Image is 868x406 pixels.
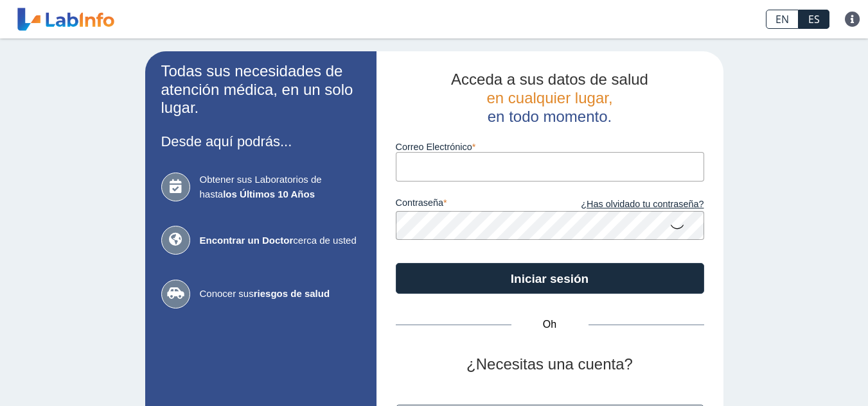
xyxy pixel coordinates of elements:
font: Oh [543,319,556,330]
font: ¿Has olvidado tu contraseña? [581,199,704,209]
font: Encontrar un Doctor [200,235,294,246]
font: EN [775,12,789,26]
font: Todas sus necesidades de atención médica, en un solo lugar. [161,62,353,117]
font: Iniciar sesión [511,272,589,285]
font: contraseña [396,198,443,208]
font: Obtener sus Laboratorios de hasta [200,174,322,199]
font: los Últimos 10 Años [223,189,315,199]
font: Desde aquí podrás... [161,133,292,149]
font: en todo momento. [488,108,612,125]
font: ¿Necesitas una cuenta? [466,355,633,373]
font: ES [808,12,820,26]
font: en cualquier lugar, [486,89,612,106]
font: Correo Electrónico [396,142,472,152]
font: riesgos de salud [254,288,330,299]
font: cerca de usted [293,235,356,246]
button: Iniciar sesión [396,263,704,294]
font: Conocer sus [200,288,254,299]
a: ¿Has olvidado tu contraseña? [550,198,704,212]
font: Acceda a sus datos de salud [451,71,648,88]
